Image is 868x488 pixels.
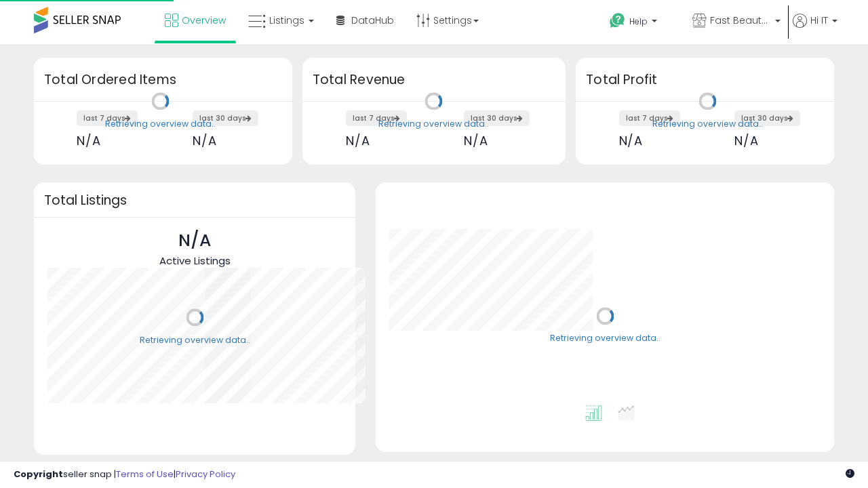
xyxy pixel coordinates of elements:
[14,468,235,481] div: seller snap | |
[710,14,771,27] span: Fast Beauty ([GEOGRAPHIC_DATA])
[652,118,763,130] div: Retrieving overview data..
[116,468,174,481] a: Terms of Use
[550,333,660,345] div: Retrieving overview data..
[378,118,489,130] div: Retrieving overview data..
[105,118,216,130] div: Retrieving overview data..
[810,14,828,27] span: Hi IT
[182,14,226,27] span: Overview
[629,16,648,27] span: Help
[609,12,626,29] i: Get Help
[351,14,394,27] span: DataHub
[140,334,250,346] div: Retrieving overview data..
[599,2,680,44] a: Help
[793,14,837,44] a: Hi IT
[14,468,63,481] strong: Copyright
[269,14,304,27] span: Listings
[176,468,235,481] a: Privacy Policy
